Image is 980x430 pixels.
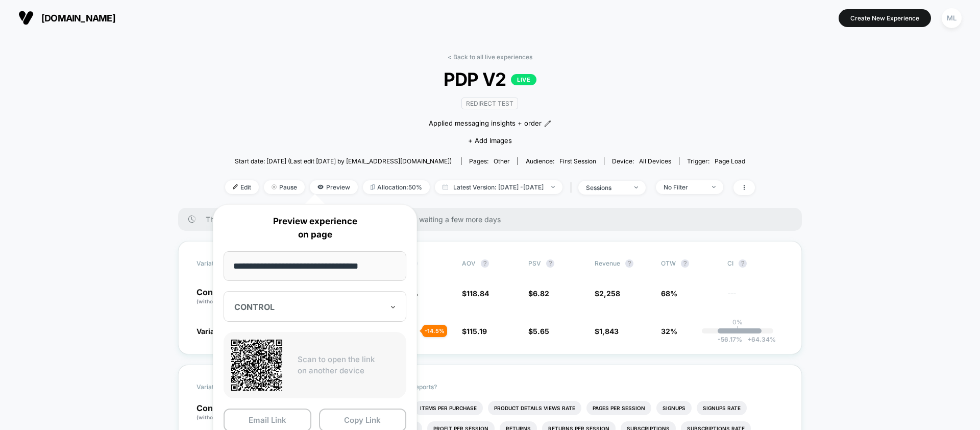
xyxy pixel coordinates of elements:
[939,8,965,29] button: ML
[661,327,677,336] span: 32%
[468,136,512,145] span: + Add Images
[371,184,375,190] img: rebalance
[235,157,452,165] span: Start date: [DATE] (Last edit [DATE] by [EMAIL_ADDRESS][DOMAIN_NAME])
[742,336,776,343] span: 64.34 %
[197,259,253,268] span: Variation
[599,289,620,298] span: 2,258
[18,10,34,26] img: Visually logo
[718,336,742,343] span: -56.17 %
[528,259,541,267] span: PSV
[595,289,620,298] span: $
[737,326,739,333] p: |
[224,215,406,241] p: Preview experience on page
[533,289,549,298] span: 6.82
[467,289,489,298] span: 118.84
[310,180,358,194] span: Preview
[494,157,510,165] span: other
[197,288,253,305] p: Control
[727,291,783,305] span: ---
[461,98,518,109] span: Redirect Test
[639,157,671,165] span: all devices
[15,10,118,26] button: [DOMAIN_NAME]
[435,180,562,194] span: Latest Version: [DATE] - [DATE]
[559,157,596,165] span: First Session
[422,325,447,337] div: - 14.5 %
[414,401,483,415] li: Items Per Purchase
[197,383,253,391] span: Variation
[462,289,489,298] span: $
[206,215,781,224] span: There are still no statistically significant results. We recommend waiting a few more days
[272,184,277,189] img: end
[264,180,305,194] span: Pause
[197,414,242,420] span: (without changes)
[197,298,242,304] span: (without changes)
[942,8,962,28] div: ML
[715,157,745,165] span: Page Load
[481,259,489,268] button: ?
[346,383,784,391] p: Would like to see more reports?
[604,157,679,165] span: Device:
[697,401,747,415] li: Signups Rate
[533,327,549,336] span: 5.65
[595,327,619,336] span: $
[462,259,476,267] span: AOV
[839,9,931,27] button: Create New Experience
[739,259,747,268] button: ?
[664,183,704,191] div: No Filter
[625,259,633,268] button: ?
[429,118,542,129] span: Applied messaging insights + order
[546,259,554,268] button: ?
[568,180,578,195] span: |
[528,289,549,298] span: $
[727,259,783,268] span: CI
[225,180,259,194] span: Edit
[462,327,487,336] span: $
[687,157,745,165] div: Trigger:
[252,68,728,90] span: PDP V2
[511,74,536,85] p: LIVE
[747,336,751,343] span: +
[298,354,399,377] p: Scan to open the link on another device
[528,327,549,336] span: $
[197,327,233,336] span: Variation 1
[526,157,596,165] div: Audience:
[712,186,716,188] img: end
[467,327,487,336] span: 115.19
[661,289,677,298] span: 68%
[41,13,115,23] span: [DOMAIN_NAME]
[233,184,238,189] img: edit
[488,401,581,415] li: Product Details Views Rate
[443,184,448,189] img: calendar
[448,53,532,61] a: < Back to all live experiences
[363,180,430,194] span: Allocation: 50%
[681,259,689,268] button: ?
[586,401,651,415] li: Pages Per Session
[197,404,261,421] p: Control
[595,259,620,267] span: Revenue
[634,186,638,188] img: end
[551,186,555,188] img: end
[586,184,627,192] div: sessions
[469,157,510,165] div: Pages:
[732,318,743,326] p: 0%
[661,259,717,268] span: OTW
[656,401,692,415] li: Signups
[599,327,619,336] span: 1,843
